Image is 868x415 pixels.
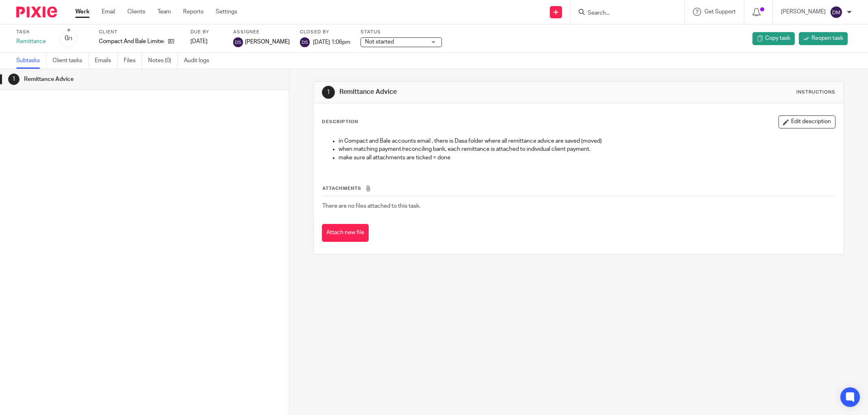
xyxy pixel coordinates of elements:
label: Due by [190,29,223,35]
a: Settings [216,8,237,16]
span: Copy task [765,34,790,42]
div: Remittance [16,37,49,46]
a: Subtasks [16,53,46,69]
a: Email [102,8,115,16]
img: Pixie [16,7,57,17]
div: 1 [322,86,335,99]
a: Notes (0) [148,53,178,69]
span: [DATE] 1:06pm [313,39,350,45]
label: Status [361,29,442,35]
span: There are no files attached to this task. [322,203,420,209]
span: Get Support [704,9,736,15]
a: Audit logs [184,53,215,69]
img: svg%3E [233,37,243,47]
p: make sure all attachments are ticked = done [339,154,835,162]
span: Not started [365,39,394,45]
p: when matching payment/reconciling bank, each remittance is attached to individual client payment. [339,145,835,153]
img: svg%3E [300,37,310,47]
a: Reports [183,8,203,16]
div: [DATE] [190,37,223,46]
a: Emails [95,53,118,69]
small: /1 [68,37,73,41]
p: Compact And Bale Limited [99,37,164,46]
a: Team [157,8,171,16]
label: Task [16,29,49,35]
input: Search [587,10,660,17]
label: Client [99,29,180,35]
span: Attachments [322,186,361,191]
a: Clients [127,8,145,16]
p: [PERSON_NAME] [781,8,826,16]
span: Reopen task [811,34,843,42]
label: Assignee [233,29,290,35]
p: Description [322,119,358,125]
h1: Remittance Advice [339,88,596,96]
span: [PERSON_NAME] [245,38,290,46]
label: Closed by [300,29,350,35]
a: Work [75,8,90,16]
div: 0 [65,34,73,43]
a: Reopen task [799,32,848,45]
p: in Compact and Bale accounts email , there is Dasa folder where all remittance advice are saved (... [339,137,835,145]
a: Copy task [752,32,795,45]
div: 1 [8,74,20,85]
button: Edit description [778,115,835,128]
button: Attach new file [322,224,369,242]
a: Client tasks [52,53,89,69]
h1: Remittance Advice [24,73,195,85]
div: Instructions [796,89,835,96]
a: Files [124,53,142,69]
img: svg%3E [830,6,843,19]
